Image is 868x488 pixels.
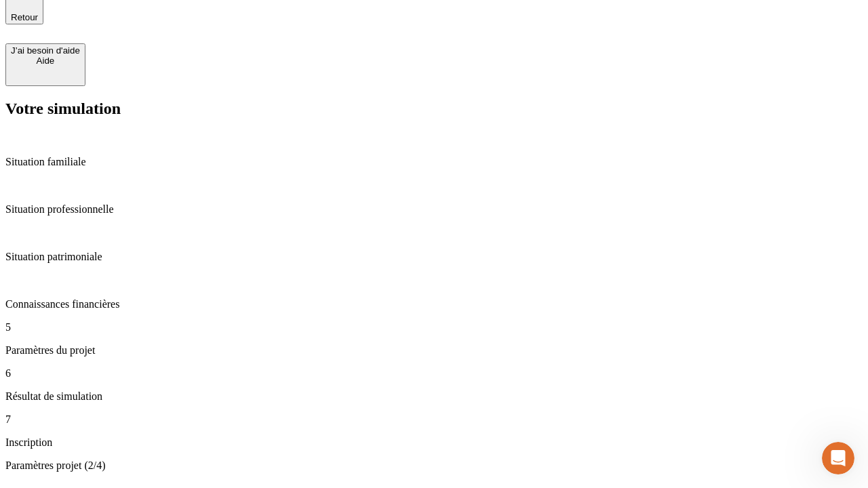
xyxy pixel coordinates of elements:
[5,203,863,216] p: Situation professionnelle
[11,12,38,22] span: Retour
[5,298,863,310] p: Connaissances financières
[5,390,863,403] p: Résultat de simulation
[5,43,85,86] button: J’ai besoin d'aideAide
[5,156,863,168] p: Situation familiale
[5,367,863,380] p: 6
[11,45,80,56] div: J’ai besoin d'aide
[5,344,863,357] p: Paramètres du projet
[5,321,863,333] p: 5
[11,56,80,66] div: Aide
[822,442,854,474] iframe: Intercom live chat
[5,251,863,263] p: Situation patrimoniale
[5,460,863,472] p: Paramètres projet (2/4)
[5,436,863,449] p: Inscription
[5,413,863,426] p: 7
[5,100,863,118] h2: Votre simulation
